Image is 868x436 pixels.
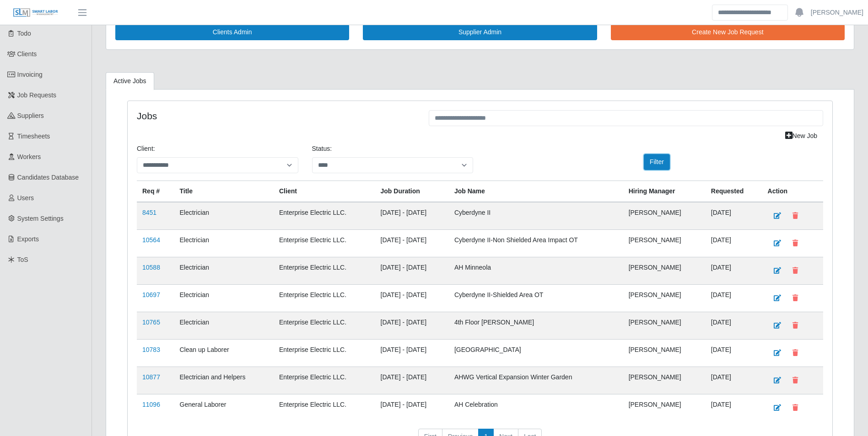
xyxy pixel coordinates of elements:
[137,110,415,122] h4: Jobs
[137,144,155,154] label: Client:
[142,401,160,408] a: 11096
[375,339,449,367] td: [DATE] - [DATE]
[706,394,762,421] td: [DATE]
[142,236,160,244] a: 10564
[375,229,449,257] td: [DATE] - [DATE]
[623,257,706,284] td: [PERSON_NAME]
[17,71,43,78] span: Invoicing
[174,312,274,339] td: Electrician
[142,264,160,271] a: 10588
[375,312,449,339] td: [DATE] - [DATE]
[115,24,349,40] a: Clients Admin
[274,257,375,284] td: Enterprise Electric LLC.
[174,394,274,421] td: General Laborer
[762,181,823,202] th: Action
[174,284,274,312] td: Electrician
[623,229,706,257] td: [PERSON_NAME]
[706,202,762,230] td: [DATE]
[623,394,706,421] td: [PERSON_NAME]
[106,72,154,90] a: Active Jobs
[174,339,274,367] td: Clean up Laborer
[375,257,449,284] td: [DATE] - [DATE]
[17,174,79,181] span: Candidates Database
[449,394,623,421] td: AH Celebration
[706,367,762,394] td: [DATE]
[274,339,375,367] td: Enterprise Electric LLC.
[17,112,44,119] span: Suppliers
[375,181,449,202] th: Job Duration
[623,284,706,312] td: [PERSON_NAME]
[174,202,274,230] td: Electrician
[274,181,375,202] th: Client
[712,5,788,21] input: Search
[17,256,28,263] span: ToS
[623,202,706,230] td: [PERSON_NAME]
[611,24,845,40] a: Create New Job Request
[449,181,623,202] th: Job Name
[137,181,174,202] th: Req #
[375,367,449,394] td: [DATE] - [DATE]
[274,202,375,230] td: Enterprise Electric LLC.
[623,339,706,367] td: [PERSON_NAME]
[274,394,375,421] td: Enterprise Electric LLC.
[449,229,623,257] td: Cyberdyne II-Non Shielded Area Impact OT
[274,229,375,257] td: Enterprise Electric LLC.
[623,367,706,394] td: [PERSON_NAME]
[17,50,37,58] span: Clients
[449,257,623,284] td: AH Minneola
[274,312,375,339] td: Enterprise Electric LLC.
[274,284,375,312] td: Enterprise Electric LLC.
[174,181,274,202] th: Title
[811,8,863,17] a: [PERSON_NAME]
[274,367,375,394] td: Enterprise Electric LLC.
[17,235,39,243] span: Exports
[449,312,623,339] td: 4th Floor [PERSON_NAME]
[706,229,762,257] td: [DATE]
[449,284,623,312] td: Cyberdyne II-Shielded Area OT
[779,128,823,144] a: New Job
[17,133,50,140] span: Timesheets
[706,257,762,284] td: [DATE]
[17,215,64,222] span: System Settings
[375,284,449,312] td: [DATE] - [DATE]
[17,30,31,37] span: Todo
[706,284,762,312] td: [DATE]
[375,202,449,230] td: [DATE] - [DATE]
[375,394,449,421] td: [DATE] - [DATE]
[142,209,156,216] a: 8451
[142,373,160,381] a: 10877
[449,339,623,367] td: [GEOGRAPHIC_DATA]
[644,154,670,170] button: Filter
[706,181,762,202] th: Requested
[174,367,274,394] td: Electrician and Helpers
[706,339,762,367] td: [DATE]
[17,194,34,202] span: Users
[174,229,274,257] td: Electrician
[17,91,57,99] span: Job Requests
[142,346,160,353] a: 10783
[312,144,332,154] label: Status:
[449,367,623,394] td: AHWG Vertical Expansion Winter Garden
[623,312,706,339] td: [PERSON_NAME]
[706,312,762,339] td: [DATE]
[623,181,706,202] th: Hiring Manager
[13,8,59,18] img: SLM Logo
[142,319,160,326] a: 10765
[363,24,597,40] a: Supplier Admin
[449,202,623,230] td: Cyberdyne II
[142,291,160,298] a: 10697
[174,257,274,284] td: Electrician
[17,153,41,160] span: Workers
